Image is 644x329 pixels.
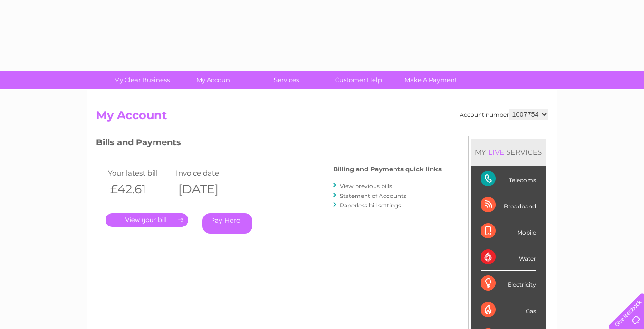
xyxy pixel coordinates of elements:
td: Your latest bill [106,167,174,179]
a: Statement of Accounts [340,192,406,199]
div: MY SERVICES [471,139,546,166]
a: Services [247,71,326,89]
a: View previous bills [340,182,392,189]
a: Pay Here [202,213,252,234]
td: Invoice date [173,167,242,179]
h3: Bills and Payments [96,136,442,152]
div: Account number [460,109,548,120]
a: Make A Payment [392,71,470,89]
div: Broadband [481,192,536,218]
a: My Clear Business [103,71,181,89]
th: [DATE] [173,179,242,199]
th: £42.61 [106,179,174,199]
div: Gas [481,297,536,323]
a: Paperless bill settings [340,202,401,209]
a: Customer Help [319,71,398,89]
h2: My Account [96,109,548,127]
div: LIVE [486,148,506,157]
div: Water [481,244,536,271]
a: My Account [175,71,253,89]
div: Electricity [481,271,536,297]
div: Telecoms [481,166,536,192]
a: . [106,213,188,227]
div: Mobile [481,218,536,244]
h4: Billing and Payments quick links [333,166,442,173]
